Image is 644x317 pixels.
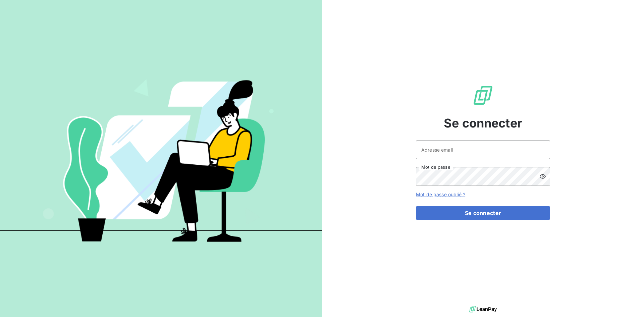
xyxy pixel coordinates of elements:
[444,114,522,132] span: Se connecter
[472,85,494,106] img: Logo LeanPay
[469,304,497,314] img: logo
[416,206,550,220] button: Se connecter
[416,192,465,197] a: Mot de passe oublié ?
[416,140,550,159] input: placeholder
